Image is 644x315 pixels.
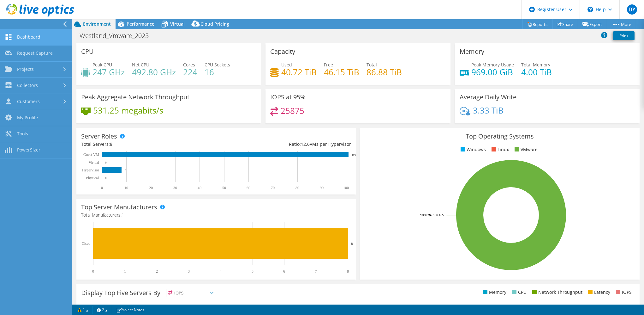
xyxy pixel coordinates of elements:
text: 6 [283,269,285,274]
a: Export [578,19,607,29]
text: 101 [352,153,356,156]
h4: 224 [183,69,197,76]
tspan: ESXi 6.5 [432,213,444,217]
text: 50 [222,186,226,190]
h3: CPU [81,48,94,55]
h4: 46.15 TiB [324,69,359,76]
h4: 86.88 TiB [367,69,402,76]
li: Memory [481,289,506,296]
text: 30 [173,186,177,190]
text: 0 [92,269,94,274]
h4: 16 [205,69,230,76]
h4: 4.00 TiB [521,69,552,76]
text: Physical [86,176,99,180]
text: 20 [149,186,153,190]
text: 8 [347,269,349,274]
a: Project Notes [112,306,149,314]
li: IOPS [614,289,632,296]
h4: 40.72 TiB [281,69,317,76]
text: 80 [295,186,299,190]
li: CPU [510,289,527,296]
li: Network Throughput [531,289,582,296]
h3: IOPS at 95% [270,94,306,101]
span: Environment [83,21,111,27]
span: Cloud Pricing [200,21,229,27]
h4: 3.33 TiB [473,107,504,114]
h3: Peak Aggregate Network Throughput [81,94,189,101]
text: Cisco [82,241,90,246]
span: Total Memory [521,62,550,68]
text: 60 [247,186,250,190]
text: 90 [320,186,324,190]
h3: Capacity [270,48,295,55]
a: Print [613,31,635,40]
text: Virtual [89,160,99,165]
h4: 25875 [281,107,304,114]
a: More [607,19,636,29]
h4: 492.80 GHz [132,69,176,76]
text: 70 [271,186,275,190]
span: Total [367,62,377,68]
span: 8 [110,141,112,147]
div: Ratio: VMs per Hypervisor [216,141,351,148]
text: 100 [343,186,349,190]
text: 0 [105,161,107,164]
h1: Westland_Vmware_2025 [77,32,158,39]
h3: Server Roles [81,133,117,140]
li: VMware [513,146,538,153]
span: 1 [122,212,124,218]
h3: Top Operating Systems [365,133,635,140]
text: 7 [315,269,317,274]
text: Guest VM [83,152,99,157]
span: Cores [183,62,195,68]
span: CPU Sockets [205,62,230,68]
li: Linux [490,146,509,153]
li: Windows [459,146,486,153]
span: IOPS [166,289,216,297]
span: Peak CPU [92,62,112,68]
li: Latency [587,289,610,296]
svg: \n [587,7,593,12]
span: DY [627,4,637,15]
text: 5 [252,269,253,274]
text: 4 [220,269,222,274]
text: 1 [124,269,126,274]
a: Reports [522,19,552,29]
text: 8 [125,169,126,172]
text: 40 [198,186,201,190]
a: 2 [92,306,112,314]
text: 0 [101,186,103,190]
text: 2 [156,269,158,274]
h4: 969.00 GiB [471,69,514,76]
text: 8 [351,242,353,245]
h4: 247 GHz [92,69,125,76]
tspan: 100.0% [420,213,432,217]
text: 3 [188,269,190,274]
span: Free [324,62,333,68]
span: Performance [127,21,154,27]
text: Hypervisor [82,168,99,172]
span: Peak Memory Usage [471,62,514,68]
text: 10 [124,186,128,190]
a: Share [552,19,578,29]
h4: Total Manufacturers: [81,212,351,219]
h3: Memory [460,48,484,55]
h3: Average Daily Write [460,94,516,101]
span: 12.6 [301,141,310,147]
span: Net CPU [132,62,149,68]
text: 0 [105,176,107,180]
a: 1 [73,306,93,314]
span: Used [281,62,292,68]
h3: Top Server Manufacturers [81,204,157,211]
h4: 531.25 megabits/s [93,107,163,114]
span: Virtual [170,21,185,27]
div: Total Servers: [81,141,216,148]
